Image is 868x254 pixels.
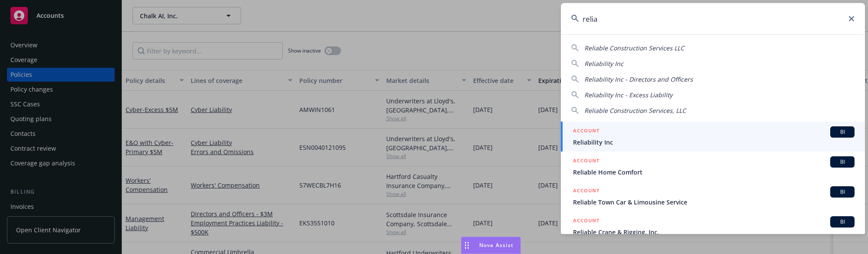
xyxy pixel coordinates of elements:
a: ACCOUNTBIReliability Inc [561,122,865,152]
span: BI [834,128,851,136]
span: Reliability Inc [584,59,623,68]
input: Search... [561,3,865,34]
span: Reliable Home Comfort [573,168,855,177]
span: BI [834,218,851,226]
h5: ACCOUNT [573,126,600,137]
a: ACCOUNTBIReliable Town Car & Limousine Service [561,181,865,211]
span: Reliable Crane & Rigging, Inc. [573,228,855,237]
span: Reliability Inc [573,138,855,147]
h5: ACCOUNT [573,216,600,227]
div: Drag to move [461,237,472,254]
h5: ACCOUNT [573,156,600,167]
span: BI [834,188,851,196]
span: Nova Assist [479,241,514,249]
h5: ACCOUNT [573,186,600,197]
span: Reliable Construction Services LLC [584,44,684,52]
span: Reliable Town Car & Limousine Service [573,198,855,207]
a: ACCOUNTBIReliable Crane & Rigging, Inc. [561,211,865,241]
span: Reliability Inc - Directors and Officers [584,75,693,83]
span: BI [834,158,851,166]
button: Nova Assist [461,237,521,254]
a: ACCOUNTBIReliable Home Comfort [561,152,865,181]
span: Reliability Inc - Excess Liability [584,91,673,99]
span: Reliable Construction Services, LLC [584,106,686,115]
